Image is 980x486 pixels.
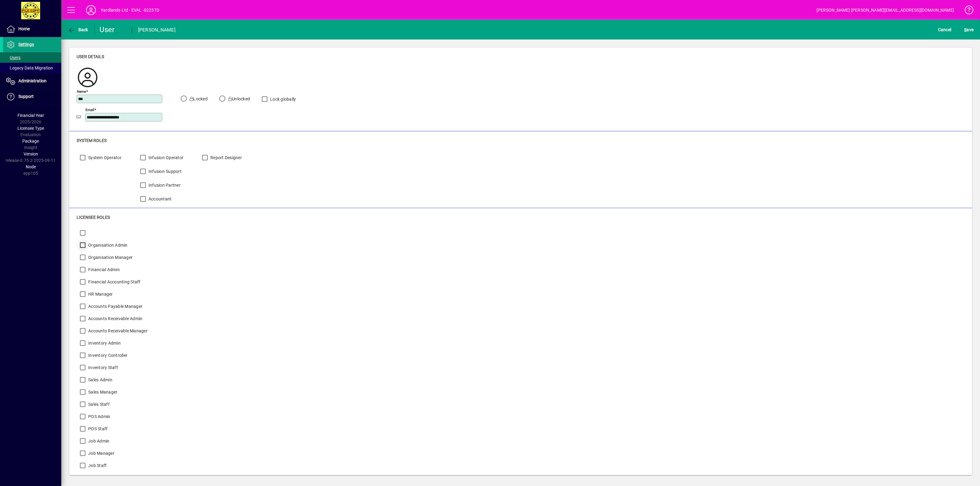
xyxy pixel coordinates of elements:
[938,25,952,35] span: Cancel
[816,5,954,15] div: [PERSON_NAME] [PERSON_NAME][EMAIL_ADDRESS][DOMAIN_NAME]
[87,389,117,395] label: Sales Manager
[269,96,296,102] label: Lock globally
[87,267,120,273] label: Financial Admin
[937,24,953,35] button: Cancel
[18,26,30,31] span: Home
[87,364,118,371] label: Inventory Staff
[87,426,107,432] label: POS Staff
[960,1,972,21] a: Knowledge Base
[147,155,183,161] label: Infusion Operator
[3,52,61,63] a: Users
[81,5,101,16] button: Profile
[18,94,34,99] span: Support
[26,164,36,169] span: Node
[6,55,21,60] span: Users
[87,291,113,297] label: HR Manager
[147,168,182,174] label: Infusion Support
[17,113,44,118] span: Financial Year
[87,438,109,444] label: Job Admin
[6,65,53,70] span: Legacy Data Migration
[963,24,975,35] button: Save
[87,462,107,469] label: Job Staff
[964,27,967,32] span: S
[66,24,90,35] button: Back
[77,54,104,59] span: User details
[68,27,88,32] span: Back
[18,42,34,47] span: Settings
[87,242,128,248] label: Organisation Admin
[85,107,94,112] mat-label: Email
[147,196,172,202] label: Accountant
[3,63,61,73] a: Legacy Data Migration
[87,303,142,309] label: Accounts Payable Manager
[209,155,242,161] label: Report Designer
[77,89,86,93] mat-label: Name
[87,450,115,456] label: Job Manager
[138,25,175,35] div: [PERSON_NAME]
[87,155,122,161] label: System Operator
[3,89,61,104] a: Support
[87,328,148,334] label: Accounts Receivable Manager
[101,5,159,15] div: Yardlands Ltd - EVAL -0225TD
[87,352,127,358] label: Inventory Controller
[3,73,61,89] a: Administration
[188,96,208,102] label: Locked
[24,151,38,156] span: Version
[18,78,47,83] span: Administration
[87,340,121,346] label: Inventory Admin
[87,413,110,420] label: POS Admin
[87,475,129,481] label: Warehouse Manager
[87,279,141,285] label: Financial Accounting Staff
[100,25,126,35] div: User
[77,138,107,143] span: System roles
[17,126,44,131] span: Licensee Type
[61,24,95,35] app-page-header-button: Back
[87,254,133,260] label: Organisation Manager
[87,316,142,322] label: Accounts Receivable Admin
[227,96,250,102] label: Unlocked
[87,377,112,383] label: Sales Admin
[147,182,181,188] label: Infusion Partner
[964,25,974,35] span: ave
[87,401,110,407] label: Sales Staff
[77,215,110,220] span: Licensee roles
[3,21,61,37] a: Home
[22,139,39,144] span: Package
